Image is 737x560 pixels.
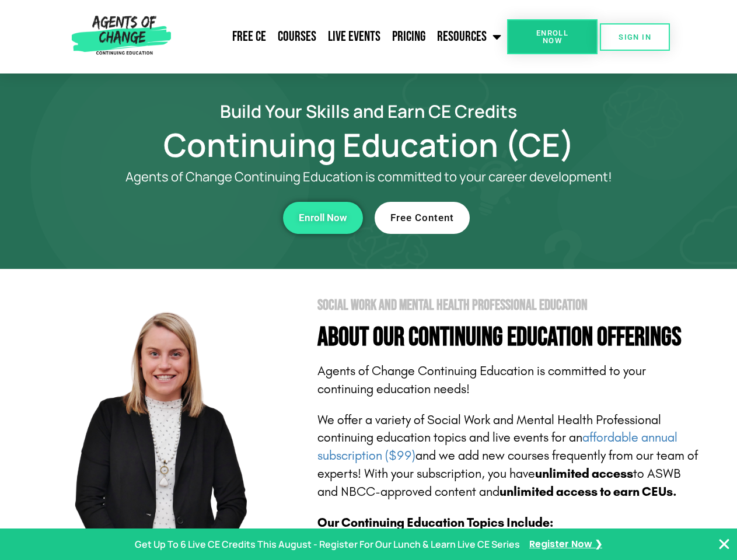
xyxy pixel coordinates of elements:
[386,22,431,51] a: Pricing
[390,213,454,223] span: Free Content
[375,202,470,234] a: Free Content
[226,22,272,51] a: Free CE
[317,363,646,397] span: Agents of Change Continuing Education is committed to your continuing education needs!
[317,298,701,313] h2: Social Work and Mental Health Professional Education
[272,22,322,51] a: Courses
[431,22,507,51] a: Resources
[717,537,731,551] button: Close Banner
[322,22,386,51] a: Live Events
[36,131,701,158] h1: Continuing Education (CE)
[317,324,701,351] h4: About Our Continuing Education Offerings
[299,213,347,223] span: Enroll Now
[500,484,677,499] b: unlimited access to earn CEUs.
[83,170,655,184] p: Agents of Change Continuing Education is committed to your career development!
[317,411,701,501] p: We offer a variety of Social Work and Mental Health Professional continuing education topics and ...
[317,515,553,530] b: Our Continuing Education Topics Include:
[283,202,363,234] a: Enroll Now
[619,33,651,41] span: SIGN IN
[135,536,520,553] p: Get Up To 6 Live CE Credits This August - Register For Our Lunch & Learn Live CE Series
[529,536,602,553] a: Register Now ❯
[600,23,670,51] a: SIGN IN
[36,103,701,120] h2: Build Your Skills and Earn CE Credits
[507,19,598,54] a: Enroll Now
[176,22,507,51] nav: Menu
[535,466,633,481] b: unlimited access
[526,29,579,44] span: Enroll Now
